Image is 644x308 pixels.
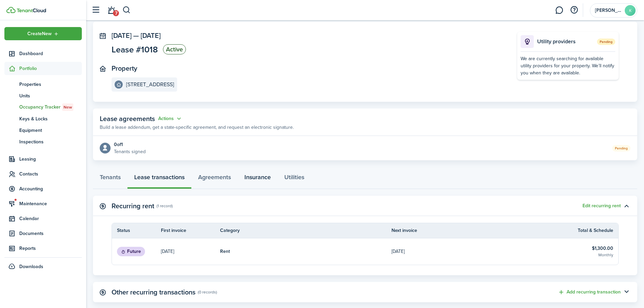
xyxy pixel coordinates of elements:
[19,138,82,145] span: Inspections
[19,50,82,57] span: Dashboard
[19,92,82,99] span: Units
[4,242,82,255] a: Reports
[112,30,132,41] span: [DATE]
[100,114,155,124] span: Lease agreements
[4,113,82,124] a: Keys & Locks
[112,288,195,296] panel-main-title: Other recurring transactions
[64,104,72,110] span: New
[625,5,636,16] avatar-text: K
[220,248,230,255] table-info-title: Rent
[4,90,82,101] a: Units
[19,200,82,207] span: Maintenance
[4,101,82,113] a: Occupancy TrackerNew
[19,65,82,72] span: Portfolio
[238,169,278,189] a: Insurance
[563,238,618,265] a: $1,300.00Monthly
[6,7,16,13] img: TenantCloud
[582,203,621,209] button: Edit recurring rent
[19,215,82,222] span: Calendar
[163,44,186,54] status: Active
[220,227,391,234] th: Category
[93,223,637,275] panel-main-body: Toggle accordion
[595,8,622,13] span: Kaitlyn
[278,169,311,189] a: Utilities
[391,248,405,255] p: [DATE]
[521,55,615,76] div: We are currently searching for available utility providers for your property. We’ll notify you wh...
[4,78,82,90] a: Properties
[126,81,174,88] e-details-info-title: [STREET_ADDRESS]
[220,238,391,265] a: Rent
[537,38,595,46] p: Utility providers
[114,148,146,155] p: Tenants signed
[112,65,137,72] panel-main-title: Property
[621,286,632,298] button: Toggle accordion
[161,238,220,265] a: [DATE]
[578,227,618,234] th: Total & Schedule
[4,27,82,40] button: Open menu
[105,2,118,19] a: Notifications
[553,2,566,19] a: Messaging
[19,156,82,163] span: Leasing
[19,263,43,270] span: Downloads
[4,124,82,136] a: Equipment
[27,31,52,36] span: Create New
[161,248,174,255] p: [DATE]
[19,245,82,252] span: Reports
[4,47,82,60] a: Dashboard
[4,136,82,147] a: Inspections
[158,115,183,123] button: Open menu
[89,4,102,17] button: Open sidebar
[161,227,220,234] th: First invoice
[597,39,615,45] span: Pending
[100,124,294,131] p: Build a lease addendum, get a state-specific agreement, and request an electronic signature.
[568,4,580,16] button: Open resource center
[93,169,127,189] a: Tenants
[391,238,563,265] a: [DATE]
[117,247,145,256] status: Future
[19,230,82,237] span: Documents
[157,203,173,209] panel-main-subtitle: (1 record)
[17,8,46,13] img: TenantCloud
[558,288,621,296] button: Add recurring transaction
[112,202,154,210] panel-main-title: Recurring rent
[19,115,82,122] span: Keys & Locks
[592,245,613,252] table-info-title: $1,300.00
[141,30,161,41] span: [DATE]
[158,115,183,123] button: Actions
[19,185,82,192] span: Accounting
[133,30,139,41] span: —
[122,4,131,16] button: Search
[19,170,82,177] span: Contacts
[612,145,630,151] status: Pending
[191,169,238,189] a: Agreements
[198,289,217,295] panel-main-subtitle: (0 records)
[19,127,82,134] span: Equipment
[598,252,613,258] table-subtitle: Monthly
[391,227,563,234] th: Next invoice
[19,103,82,111] span: Occupancy Tracker
[112,227,161,234] th: Status
[113,10,119,16] span: 7
[112,45,158,54] span: Lease #1018
[114,141,146,148] div: 0 of 1
[621,200,632,212] button: Toggle accordion
[19,81,82,88] span: Properties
